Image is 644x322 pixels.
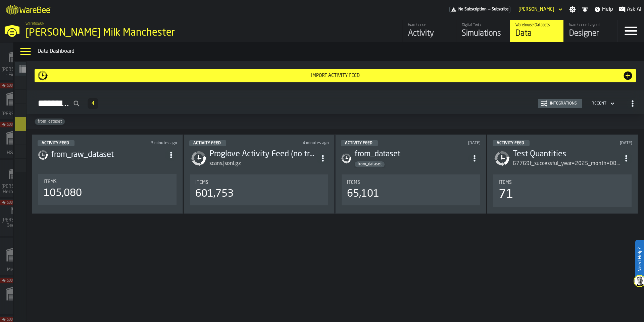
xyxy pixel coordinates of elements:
[7,123,23,127] span: Subscribe
[27,90,644,114] h2: button-Activity Feed
[51,150,165,160] h3: from_raw_dataset
[518,7,554,12] div: DropdownMenuValue-Pavle Vasic
[48,73,623,78] div: Import Activity Feed
[15,159,109,172] li: menu Files
[15,76,109,90] li: menu Assignments
[189,140,226,146] div: status-5 2
[458,7,487,12] span: No Subscription
[497,141,524,145] span: Activity Feed
[0,82,38,121] a: link-to-/wh/i/1653e8cc-126b-480f-9c47-e01e76aa4a88/simulations
[38,140,75,146] div: status-5 2
[44,187,82,199] div: 105,080
[499,180,626,185] div: Title
[354,149,468,160] h3: from_dataset
[15,90,109,104] li: menu Items
[341,140,378,146] div: status-5 2
[184,134,335,214] div: ItemListCard-DashboardItemContainer
[16,45,35,58] label: button-toggle-Data Menu
[0,277,38,316] a: link-to-/wh/i/a559492c-8db7-4f96-b4fe-6fc1bd76401c/simulations
[195,180,323,185] div: Title
[347,180,475,185] div: Title
[513,160,620,168] div: 67769f_successful_year=2025_month=08_day=04_cc-ioteventarchive-ingestion-4-2025-08-04-12-05-30-74...
[195,180,208,185] span: Items
[462,23,504,28] div: Digital Twin
[7,318,23,322] span: Subscribe
[456,20,510,42] a: link-to-/wh/i/b09612b5-e9f1-4a3a-b0a4-784729d61419/simulations
[579,6,591,13] label: button-toggle-Notifications
[492,7,509,12] span: Subscribe
[209,149,317,160] h3: Proglove Activity Feed (no trolleys)
[488,7,490,12] span: —
[602,5,613,13] span: Help
[26,22,44,26] span: Warehouse
[617,20,644,42] label: button-toggle-Menu
[345,141,373,145] span: Activity Feed
[355,162,385,167] span: from_dataset
[499,188,513,201] div: 71
[0,121,38,160] a: link-to-/wh/i/0438fb8c-4a97-4a5b-bcc6-2889b6922db0/simulations
[35,119,65,124] span: from_dataset
[189,173,329,207] section: card-DataDashboardCard
[341,173,481,207] section: card-DataDashboardCard
[0,238,38,277] a: link-to-/wh/i/a24a3e22-db74-4543-ba93-f633e23cdb4e/simulations
[592,101,606,106] div: DropdownMenuValue-4
[408,23,451,28] div: Warehouse
[15,145,109,159] li: menu Policies
[6,267,33,273] span: Mercedes 1
[487,134,638,214] div: ItemListCard-DashboardItemContainer
[563,20,617,42] a: link-to-/wh/i/b09612b5-e9f1-4a3a-b0a4-784729d61419/designer
[44,179,171,185] div: Title
[515,23,558,28] div: Warehouse Datasets
[402,20,456,42] a: link-to-/wh/i/b09612b5-e9f1-4a3a-b0a4-784729d61419/feed/
[92,101,94,106] span: 4
[510,20,563,42] a: link-to-/wh/i/b09612b5-e9f1-4a3a-b0a4-784729d61419/data
[44,179,57,185] span: Items
[449,6,510,13] a: link-to-/wh/i/b09612b5-e9f1-4a3a-b0a4-784729d61419/pricing/
[430,141,481,146] div: Updated: 8/8/2025, 5:23:39 PM Created: 8/8/2025, 5:20:47 PM
[499,180,512,185] span: Items
[515,28,558,39] div: Data
[589,99,616,108] div: DropdownMenuValue-4
[35,69,636,82] button: button-Import Activity Feed
[566,6,579,13] label: button-toggle-Settings
[513,149,620,160] h3: Test Quantities
[7,84,23,88] span: Subscribe
[582,141,632,146] div: Updated: 8/7/2025, 11:36:30 AM Created: 8/4/2025, 2:42:11 PM
[42,141,69,145] span: Activity Feed
[462,28,504,39] div: Simulations
[516,5,564,13] div: DropdownMenuValue-Pavle Vasic
[538,99,582,108] button: button-Integrations
[347,180,360,185] span: Items
[209,160,317,168] div: scans.jsonl.gz
[209,160,241,168] div: scans.jsonl.gz
[15,62,109,76] li: menu All Data Dashboard
[547,101,580,106] div: Integrations
[85,98,101,109] div: ButtonLoadMore-Load More-Prev-First-Last
[195,188,234,200] div: 601,753
[335,134,486,214] div: ItemListCard-DashboardItemContainer
[342,174,480,205] div: stat-Items
[616,5,644,13] label: button-toggle-Ask AI
[627,5,641,13] span: Ask AI
[449,6,510,13] div: Menu Subscription
[15,104,109,117] li: menu Orders
[278,141,329,146] div: Updated: 8/18/2025, 3:55:57 PM Created: 6/6/2025, 11:56:44 AM
[591,5,616,13] label: button-toggle-Help
[26,27,207,39] div: [PERSON_NAME] Milk Manchester
[15,131,109,145] li: menu Datasets
[7,201,23,205] span: Subscribe
[493,174,632,207] div: stat-Items
[193,141,221,145] span: Activity Feed
[569,28,612,39] div: Designer
[569,23,612,28] div: Warehouse Layout
[347,188,379,200] div: 65,101
[0,43,38,82] a: link-to-/wh/i/48cbecf7-1ea2-4bc9-a439-03d5b66e1a58/simulations
[7,279,23,283] span: Subscribe
[190,174,328,205] div: stat-Items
